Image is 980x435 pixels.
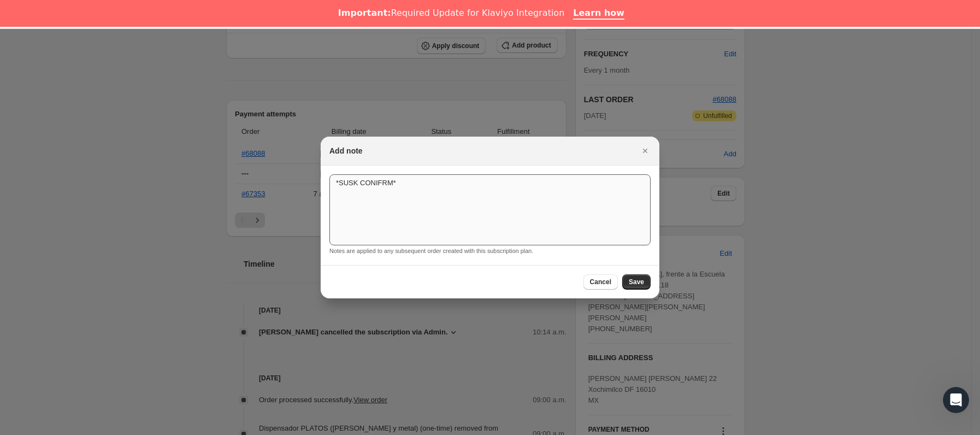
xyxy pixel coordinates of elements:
[329,145,363,156] h2: Add note
[573,8,624,20] a: Learn how
[329,174,651,245] textarea: *SUSK CONIFRM*
[590,278,611,286] span: Cancel
[943,387,969,413] iframe: Intercom live chat
[338,8,391,18] b: Important:
[622,274,651,290] button: Save
[637,143,653,158] button: Cerrar
[583,274,618,290] button: Cancel
[329,248,533,254] small: Notes are applied to any subsequent order created with this subscription plan.
[629,278,644,286] span: Save
[338,8,564,19] div: Required Update for Klaviyo Integration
